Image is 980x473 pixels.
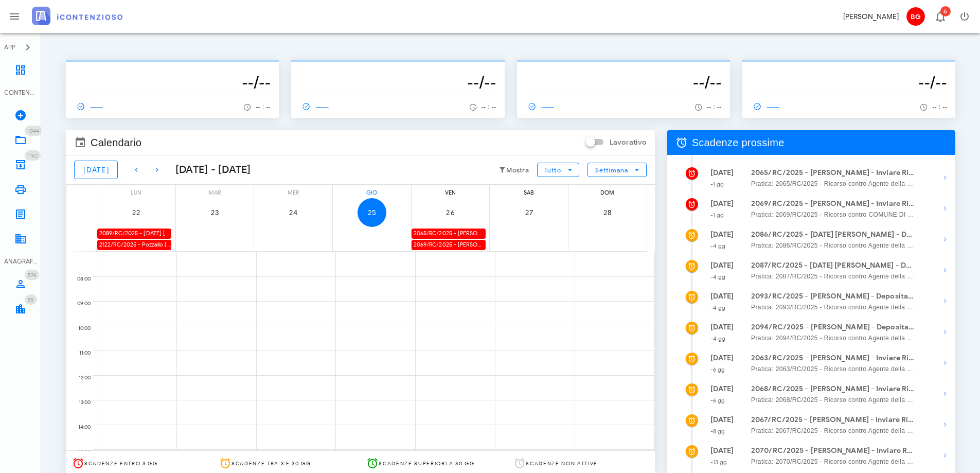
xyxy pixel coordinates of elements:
button: Mostra dettagli [935,198,955,219]
span: 27 [514,208,543,217]
p: -------------- [525,64,722,72]
div: 2089/RC/2025 - [DATE] [PERSON_NAME] - Inviare Ricorso [97,229,171,238]
strong: 2086/RC/2025 - [DATE] [PERSON_NAME] - Deposita la Costituzione in [GEOGRAPHIC_DATA] [751,229,915,240]
div: 2122/RC/2025 - Pozzallo [PERSON_NAME] Srl - Inviare Ricorso [97,240,171,250]
strong: [DATE] [710,230,734,239]
div: [DATE] - [DATE] [167,162,251,178]
span: 23 [201,208,229,217]
p: -------------- [299,64,496,72]
button: Mostra dettagli [935,353,955,373]
a: ------ [751,99,785,114]
strong: 2094/RC/2025 - [PERSON_NAME] - Deposita la Costituzione in [GEOGRAPHIC_DATA] [751,322,915,333]
div: ANAGRAFICA [4,257,37,266]
span: ------ [751,102,780,111]
small: -6 gg [710,366,725,373]
strong: [DATE] [710,261,734,270]
span: -- : -- [932,103,947,111]
strong: 2069/RC/2025 - [PERSON_NAME] - Inviare Ricorso [751,198,915,209]
button: Mostra dettagli [935,260,955,281]
button: Mostra dettagli [935,383,955,404]
strong: 2065/RC/2025 - [PERSON_NAME] - Inviare Ricorso [751,167,915,179]
h3: --/-- [751,72,947,93]
div: CONTENZIOSO [4,88,37,97]
span: Pratica: 2094/RC/2025 - Ricorso contro Agente della Riscossione - prov. di Ragusa, Consorzio Di B... [751,333,915,343]
span: Pratica: 2086/RC/2025 - Ricorso contro Agente della Riscossione - prov. di Ragusa, Consorzio Di B... [751,240,915,251]
span: Tutto [544,166,561,174]
div: 08:00 [66,273,93,285]
span: Distintivo [25,126,42,136]
span: 24 [279,208,308,217]
strong: 2068/RC/2025 - [PERSON_NAME] - Inviare Ricorso [751,383,915,395]
button: 24 [279,198,308,227]
p: -------------- [74,64,271,72]
h3: --/-- [525,72,722,93]
h3: --/-- [74,72,271,93]
div: 13:00 [66,397,93,408]
span: Pratica: 2087/RC/2025 - Ricorso contro Agente della Riscossione - prov. di Ragusa, Consorzio Di B... [751,271,915,282]
span: Pratica: 2065/RC/2025 - Ricorso contro Agente della Riscossione - prov. di [GEOGRAPHIC_DATA] [751,179,915,189]
small: -4 gg [710,304,726,311]
strong: 2067/RC/2025 - [PERSON_NAME] - Inviare Ricorso [751,414,915,426]
span: ------ [299,102,329,111]
strong: 2070/RC/2025 - [PERSON_NAME] - Inviare Ricorso [751,445,915,457]
div: ven [412,185,490,198]
label: Lavorativo [610,137,647,148]
strong: [DATE] [710,354,734,362]
a: ------ [525,99,559,114]
strong: [DATE] [710,168,734,177]
button: 22 [122,198,151,227]
div: 2069/RC/2025 - [PERSON_NAME] - Inviare Ricorso [412,240,486,250]
strong: [DATE] [710,446,734,455]
strong: 2093/RC/2025 - [PERSON_NAME] - Deposita la Costituzione in Giudizio [751,291,915,302]
small: -4 gg [710,242,726,250]
a: ------ [74,99,108,114]
button: Distintivo [928,4,952,29]
span: Scadenze non attive [526,460,598,467]
span: 574 [28,272,36,278]
div: 15:00 [66,446,93,458]
span: -- : -- [707,103,722,111]
span: Distintivo [940,6,951,16]
small: -1 gg [710,212,724,219]
span: Distintivo [25,270,39,280]
img: logo-text-2x.png [32,7,122,25]
button: 28 [593,198,622,227]
strong: [DATE] [710,323,734,331]
span: Pratica: 2063/RC/2025 - Ricorso contro Agente della Riscossione - prov. di [GEOGRAPHIC_DATA] [751,364,915,374]
div: [PERSON_NAME] [843,11,899,22]
span: Pratica: 2068/RC/2025 - Ricorso contro Agente della Riscossione - prov. di [GEOGRAPHIC_DATA] [751,395,915,405]
div: 10:00 [66,323,93,334]
span: Scadenze prossime [692,134,785,151]
div: 09:00 [66,298,93,309]
div: sab [490,185,568,198]
div: 14:00 [66,422,93,433]
span: 1044 [28,128,39,134]
div: 2065/RC/2025 - [PERSON_NAME] - Inviare Ricorso [412,229,486,238]
span: -- : -- [256,103,271,111]
strong: [DATE] [710,199,734,208]
small: -8 gg [710,428,725,435]
div: dom [568,185,647,198]
strong: [DATE] [710,384,734,393]
small: -13 gg [710,459,727,466]
div: lun [97,185,175,198]
button: BG [903,4,928,29]
span: Distintivo [25,150,41,161]
strong: [DATE] [710,415,734,424]
span: ------ [74,102,104,111]
button: 26 [436,198,465,227]
span: 25 [358,208,386,217]
div: 11:00 [66,347,93,359]
button: Mostra dettagli [935,414,955,435]
span: [DATE] [83,166,109,174]
span: 55 [28,296,34,303]
p: -------------- [751,64,947,72]
small: -4 gg [710,335,726,342]
strong: 2063/RC/2025 - [PERSON_NAME] - Inviare Ricorso [751,353,915,364]
span: 22 [122,208,151,217]
button: Mostra dettagli [935,167,955,188]
div: mer [254,185,332,198]
button: 23 [201,198,229,227]
span: Scadenze superiori a 30 gg [379,460,474,467]
div: mar [176,185,254,198]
